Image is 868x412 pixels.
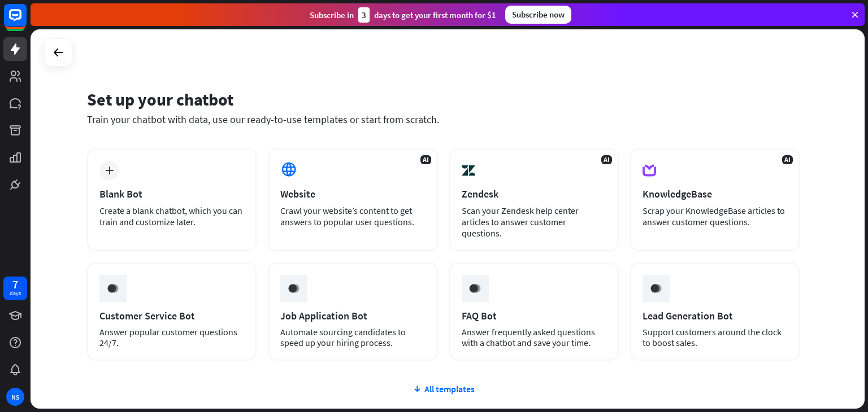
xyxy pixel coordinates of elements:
img: ceee058c6cabd4f577f8.gif [464,278,485,299]
div: All templates [87,383,800,395]
div: Website [280,187,425,200]
div: Job Application Bot [280,309,425,322]
div: Subscribe in days to get your first month for $1 [310,7,496,23]
div: KnowledgeBase [643,187,787,200]
div: Train your chatbot with data, use our ready-to-use templates or start from scratch. [87,113,800,126]
a: 7 days [3,277,27,300]
div: days [10,290,21,297]
div: 3 [358,7,370,23]
i: plus [105,166,114,174]
span: AI [601,155,612,164]
div: Scrap your KnowledgeBase articles to answer customer questions. [643,205,787,227]
div: Subscribe now [505,6,571,24]
div: 7 [12,279,18,290]
div: NS [6,388,24,406]
img: ceee058c6cabd4f577f8.gif [645,278,667,299]
div: FAQ Bot [462,309,606,322]
div: Blank Bot [99,187,244,200]
div: Crawl your website’s content to get answers to popular user questions. [280,205,425,227]
div: Answer frequently asked questions with a chatbot and save your time. [462,327,606,348]
div: Lead Generation Bot [643,309,787,322]
img: ceee058c6cabd4f577f8.gif [283,278,305,299]
div: Create a blank chatbot, which you can train and customize later. [99,205,244,227]
div: Support customers around the clock to boost sales. [643,327,787,348]
div: Automate sourcing candidates to speed up your hiring process. [280,327,425,348]
div: Customer Service Bot [99,309,244,322]
span: AI [782,155,793,164]
div: Answer popular customer questions 24/7. [99,327,244,348]
div: Scan your Zendesk help center articles to answer customer questions. [462,205,606,239]
img: ceee058c6cabd4f577f8.gif [102,278,124,299]
span: AI [420,155,431,164]
div: Set up your chatbot [87,89,800,110]
div: Zendesk [462,187,606,200]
